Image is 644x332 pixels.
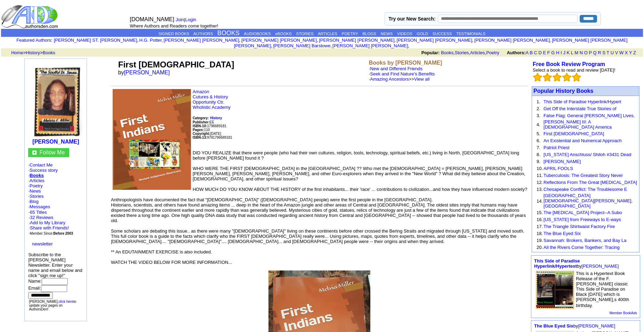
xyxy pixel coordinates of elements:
[318,32,337,36] a: ARTICLES
[537,231,543,236] font: 18.
[54,38,628,48] font: , , , , , , , , , ,
[547,50,550,55] a: F
[598,50,601,55] a: R
[441,50,453,55] a: Books
[30,194,43,199] a: Stories
[526,50,529,55] a: A
[433,32,452,36] a: SUCCESS
[217,30,240,37] a: BOOKS
[210,132,221,136] font: [DATE]
[32,139,79,145] a: [PERSON_NAME]
[619,50,623,55] a: W
[388,16,435,22] label: Try our New Search:
[544,217,621,222] a: [US_STATE] from Freeways to E-ways
[562,73,571,82] img: bigemptystars.png
[28,162,83,246] font: · · · · · · · ·
[544,238,626,243] a: Savannah: Brokers, Bankers, and Bay La
[611,50,614,55] a: U
[537,245,543,250] font: 20.
[369,76,430,82] font: · >>
[537,180,543,185] font: 12.
[571,50,573,55] a: L
[342,32,358,36] a: POETRY
[537,138,540,143] font: 6.
[544,119,612,130] a: [PERSON_NAME] III: A [DEMOGRAPHIC_DATA] America
[369,60,442,66] b: Books by [PERSON_NAME]
[629,50,632,55] a: Y
[544,224,615,229] a: The Triangle Shirtwaist Factory Fire
[164,38,239,43] a: [PERSON_NAME] [PERSON_NAME]
[556,50,559,55] a: H
[534,50,537,55] a: C
[39,149,65,155] a: Follow Me
[381,32,393,36] a: NEWS
[537,166,543,171] font: 10.
[139,38,161,43] a: H.G. Potter
[414,76,430,82] a: View all
[138,39,139,42] font: i
[26,50,40,55] a: History
[567,50,570,55] a: K
[543,50,546,55] a: E
[370,71,435,76] a: Seek and Find Nature's Benefits
[544,231,581,236] a: The Blue Eyed Six
[159,32,189,36] a: SIGNED BOOKS
[561,50,562,55] a: I
[544,113,635,118] a: False Flag: General [PERSON_NAME] Lives,
[234,38,628,48] a: [PERSON_NAME] [PERSON_NAME] [PERSON_NAME]
[370,76,409,82] a: Amazing Ancestors
[193,124,207,128] b: ISBN-10:
[16,38,51,43] a: Featured Authors
[633,50,636,55] a: Z
[30,220,65,225] a: Add to My Library
[409,44,410,48] font: i
[193,120,214,124] font: EE
[536,271,574,309] img: 69511.jpeg
[241,38,317,43] a: [PERSON_NAME] [PERSON_NAME]
[553,73,562,82] img: bigemptystars.png
[30,64,82,137] img: 11804.jpg
[396,39,396,42] font: i
[533,88,593,94] a: Popular History Books
[193,116,209,120] b: Category:
[544,166,573,171] a: APRIL FOOLS
[589,50,591,55] a: P
[544,99,621,104] a: This Side of Paradise Hyperlink/Hypert
[193,120,210,124] b: Publisher:
[193,105,231,110] a: Wholistic Academy
[30,215,53,220] a: 32 Reviews
[58,300,73,303] a: click here
[563,50,565,55] a: J
[538,50,541,55] a: D
[30,168,58,173] a: Success story
[193,128,210,132] font: 110
[30,225,69,230] a: Share with Friends!
[29,300,76,311] font: [PERSON_NAME], to update your pages on AuthorsDen!
[593,50,596,55] a: Q
[534,323,615,329] font: by
[610,311,637,315] a: Member BookAds
[30,210,47,215] a: 65 Titles
[272,44,273,48] font: i
[417,32,428,36] a: GOLD
[185,17,196,22] a: Login
[30,199,39,204] a: Blog
[537,122,540,127] font: 4.
[537,238,543,243] font: 19.
[193,136,232,139] font: 9781796689181
[544,159,581,164] a: [PERSON_NAME]
[537,159,540,164] font: 9.
[543,73,552,82] img: bigemptystars.png
[474,39,474,42] font: i
[43,50,55,55] a: Books
[332,44,332,48] font: i
[574,50,578,55] a: M
[118,70,175,75] font: by
[9,50,55,55] font: > >
[544,245,620,250] a: All the Rivers Come Together: Tracing
[193,32,213,36] a: AUTHORS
